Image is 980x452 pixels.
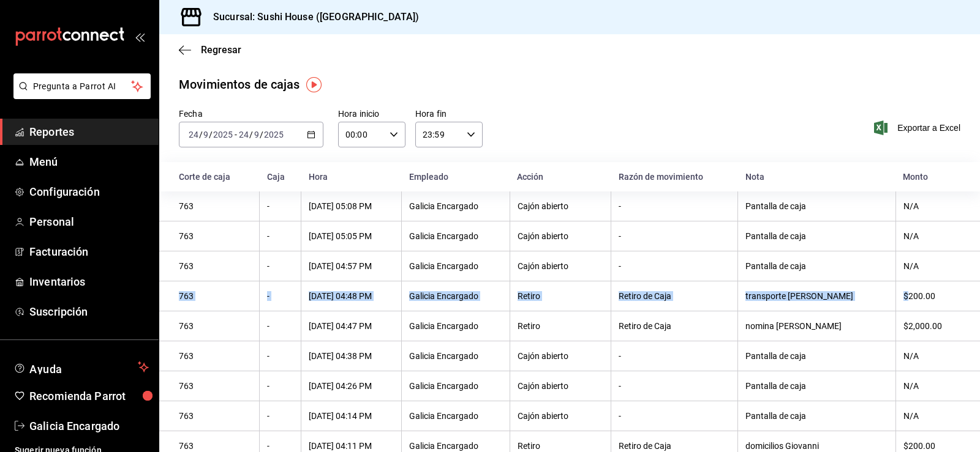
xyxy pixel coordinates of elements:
div: 763 [179,291,252,301]
div: Retiro de Caja [619,291,730,301]
input: -- [238,130,249,139]
label: Fecha [179,109,323,118]
div: - [267,381,293,391]
img: Tooltip marker [306,77,322,92]
div: - [267,351,293,361]
span: Reportes [29,124,149,140]
span: Regresar [201,44,241,56]
div: Pantalla de caja [745,351,888,361]
button: Regresar [179,44,241,56]
div: Galicia Encargado [409,261,502,271]
div: Pantalla de caja [745,411,888,421]
div: Retiro [518,441,603,451]
div: N/A [903,261,960,271]
div: [DATE] 05:05 PM [309,231,394,241]
div: - [619,381,730,391]
div: Galicia Encargado [409,381,502,391]
div: Cajón abierto [518,411,603,421]
div: nomina [PERSON_NAME] [745,321,888,331]
span: Configuración [29,183,149,200]
div: [DATE] 04:11 PM [309,441,394,451]
h3: Sucursal: Sushi House ([GEOGRAPHIC_DATA]) [203,10,419,24]
div: $200.00 [903,291,960,301]
div: Retiro [518,321,603,331]
label: Hora inicio [338,109,405,118]
div: Retiro de Caja [619,441,730,451]
div: - [267,321,293,331]
div: Galicia Encargado [409,411,502,421]
span: Galicia Encargado [29,418,149,434]
span: Suscripción [29,303,149,320]
div: Monto [903,172,960,182]
div: $2,000.00 [903,321,960,331]
div: - [267,201,293,211]
div: Retiro [518,291,603,301]
span: Pregunta a Parrot AI [33,80,132,93]
div: Caja [267,172,294,182]
div: [DATE] 04:47 PM [309,321,394,331]
button: Pregunta a Parrot AI [13,73,151,99]
div: - [267,411,293,421]
div: transporte [PERSON_NAME] [745,291,888,301]
input: -- [203,130,209,139]
div: Movimientos de cajas [179,75,300,94]
div: - [619,261,730,271]
div: Pantalla de caja [745,261,888,271]
div: Galicia Encargado [409,231,502,241]
span: Inventarios [29,273,149,290]
div: 763 [179,351,252,361]
div: Cajón abierto [518,231,603,241]
div: Nota [745,172,888,182]
span: Menú [29,154,149,170]
div: - [619,411,730,421]
div: N/A [903,201,960,211]
div: [DATE] 04:57 PM [309,261,394,271]
span: / [209,130,213,139]
div: [DATE] 04:26 PM [309,381,394,391]
div: - [267,261,293,271]
div: Razón de movimiento [619,172,731,182]
span: / [199,130,203,139]
span: Personal [29,213,149,230]
div: 763 [179,261,252,271]
button: Exportar a Excel [876,120,960,135]
input: -- [254,130,260,139]
span: / [260,130,263,139]
div: Empleado [409,172,503,182]
div: Galicia Encargado [409,321,502,331]
div: - [267,441,293,451]
div: Pantalla de caja [745,201,888,211]
div: Hora [309,172,394,182]
div: Galicia Encargado [409,351,502,361]
span: Facturación [29,243,149,260]
div: Galicia Encargado [409,201,502,211]
label: Hora fin [415,109,483,118]
div: - [619,231,730,241]
div: Retiro de Caja [619,321,730,331]
div: [DATE] 04:48 PM [309,291,394,301]
div: [DATE] 04:14 PM [309,411,394,421]
div: 763 [179,321,252,331]
div: 763 [179,381,252,391]
div: Cajón abierto [518,261,603,271]
div: 763 [179,411,252,421]
div: - [267,231,293,241]
div: domicilios Giovanni [745,441,888,451]
a: Pregunta a Parrot AI [9,89,151,102]
div: N/A [903,411,960,421]
input: ---- [263,130,284,139]
div: - [619,351,730,361]
div: - [267,291,293,301]
div: [DATE] 05:08 PM [309,201,394,211]
div: Cajón abierto [518,381,603,391]
div: - [619,201,730,211]
div: Corte de caja [179,172,252,182]
span: Ayuda [29,360,133,374]
input: ---- [213,130,233,139]
div: Galicia Encargado [409,441,502,451]
div: Galicia Encargado [409,291,502,301]
div: N/A [903,381,960,391]
div: Pantalla de caja [745,231,888,241]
